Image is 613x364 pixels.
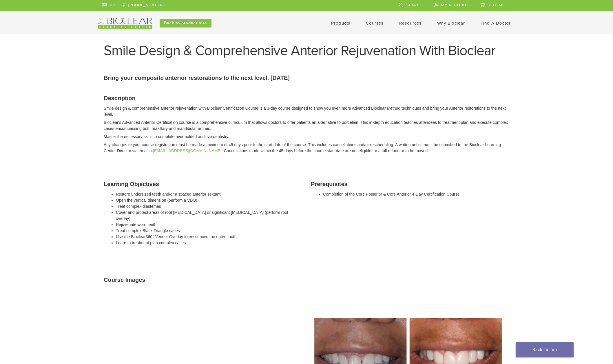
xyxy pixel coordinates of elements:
[116,197,302,203] li: Open the vertical dimension (perform a VDO)
[116,234,302,240] li: Use the Bioclear
[104,134,509,140] p: Master the necessary skills to complete overmolded additive dentistry.
[104,120,509,132] p: Bioclear's Advanced Anterior Certification course is a comprehensive curriculum that allows docto...
[104,180,302,188] h3: Learning Objectives
[116,222,302,228] li: Rejuvenate worn teeth
[516,342,574,357] a: Back To Top
[481,21,511,26] a: Find A Doctor
[437,21,465,26] a: Why Bioclear
[104,275,509,284] h3: Course Images
[323,191,509,197] li: Completion of the Core Posterior & Core Anterior 4-Day Certification Course
[104,94,509,102] h3: Description
[331,21,350,26] a: Products
[311,180,509,188] h3: Prerequisites
[116,191,302,197] li: Restore undersized teeth and/or a spaced anterior sextant
[116,209,302,222] li: Cover and protect areas of root [MEDICAL_DATA] or significant [MEDICAL_DATA] (perform root overlay)
[104,105,509,117] p: Smile design & comprehensive anterior rejuvenation with Bioclear Certification Course is a 3-day ...
[116,240,186,245] span: Learn to treatment plan complex cases
[104,142,501,153] em: Any changes to your course registration must be made a minimum of 45 days prior to the start date...
[441,3,468,8] span: My Account
[104,44,509,58] h1: Smile Design & Comprehensive Anterior Rejuvenation With Bioclear
[489,3,505,8] span: 0 items
[98,18,152,29] img: Bioclear
[399,21,422,26] a: Resources
[153,148,222,153] a: [EMAIL_ADDRESS][DOMAIN_NAME]
[116,203,302,209] li: Treat complex diastemas
[104,73,509,82] p: Bring your composite anterior restorations to the next level. [DATE]
[116,228,302,234] li: Treat complex Black Triangle cases
[146,234,237,239] span: 360° Veneer Overlay to ensconced the entire tooth
[160,19,211,27] a: Back to product site
[406,3,423,8] span: Search
[366,21,384,26] a: Courses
